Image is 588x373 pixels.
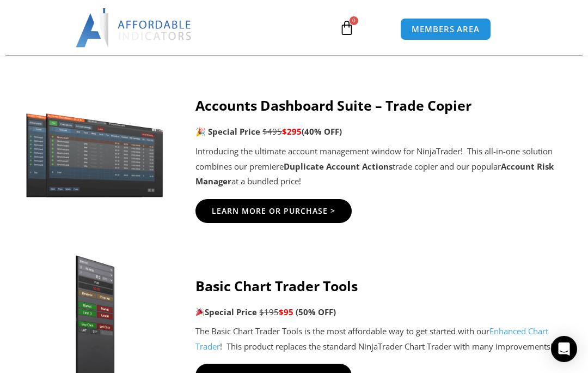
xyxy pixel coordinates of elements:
b: (40% OFF) [302,126,342,137]
p: The Basic Chart Trader Tools is the most affordable way to get started with our ! This product re... [195,324,566,354]
a: Enhanced Chart Trader [195,326,548,352]
img: LogoAI | Affordable Indicators – NinjaTrader [76,8,193,47]
span: MEMBERS AREA [412,25,480,33]
a: MEMBERS AREA [400,18,491,40]
strong: Accounts Dashboard Suite – Trade Copier [195,96,471,115]
strong: Basic Chart Trader Tools [195,276,358,295]
span: $195 [259,306,279,317]
span: $295 [282,126,302,137]
a: Learn More Or Purchase > [195,199,352,223]
span: 0 [350,16,358,25]
span: $95 [279,306,293,317]
strong: Duplicate Account Actions [284,161,393,172]
div: Open Intercom Messenger [551,336,577,362]
a: 0 [323,12,371,44]
img: 🎉 [196,308,204,316]
strong: Special Price [195,306,257,317]
strong: 🎉 Special Price [195,126,260,137]
span: $495 [262,126,282,137]
span: (50% OFF) [296,306,336,317]
span: Learn More Or Purchase > [212,207,335,215]
img: Screenshot 2024-11-20 151221 | Affordable Indicators – NinjaTrader [22,110,168,199]
p: Introducing the ultimate account management window for NinjaTrader! This all-in-one solution comb... [195,144,566,190]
